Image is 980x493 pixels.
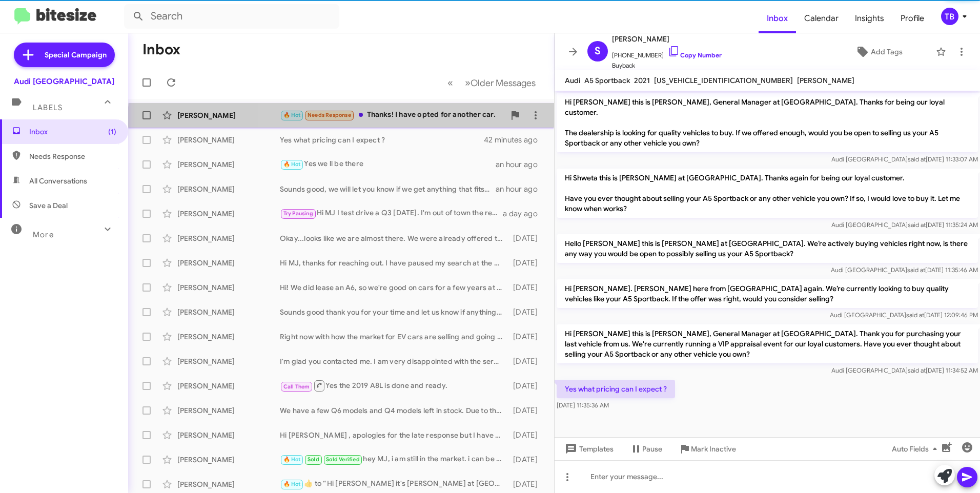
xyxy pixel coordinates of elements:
[177,479,280,489] div: [PERSON_NAME]
[508,282,546,293] div: [DATE]
[280,158,496,170] div: Yes we ll be there
[280,109,505,121] div: Thanks! I have opted for another car.
[280,332,508,342] div: Right now with how the market for EV cars are selling and going fast we are leaving price negotia...
[177,356,280,366] div: [PERSON_NAME]
[177,233,280,243] div: [PERSON_NAME]
[177,430,280,440] div: [PERSON_NAME]
[847,4,892,33] a: Insights
[508,430,546,440] div: [DATE]
[142,42,180,58] h1: Inbox
[280,208,503,219] div: Hi MJ I test drive a Q3 [DATE]. I'm out of town the rest of the week and I will connect with Macq...
[441,72,459,93] button: Previous
[280,356,508,366] div: I'm glad you contacted me. I am very disappointed with the service I received, not only at [GEOGR...
[932,8,969,25] button: TB
[280,258,508,268] div: Hi MJ, thanks for reaching out. I have paused my search at the moment. Best wishes.
[670,440,744,458] button: Mark Inactive
[326,456,360,463] span: Sold Verified
[447,76,453,89] span: «
[465,76,471,89] span: »
[796,4,847,33] a: Calendar
[622,440,670,458] button: Pause
[557,93,978,152] p: Hi [PERSON_NAME] this is [PERSON_NAME], General Manager at [GEOGRAPHIC_DATA]. Thanks for being ou...
[508,479,546,489] div: [DATE]
[508,455,546,465] div: [DATE]
[831,266,978,274] span: Audi [GEOGRAPHIC_DATA] [DATE] 11:35:46 AM
[557,380,675,398] p: Yes what pricing can I expect ?
[124,4,339,29] input: Search
[33,103,63,112] span: Labels
[831,221,978,229] span: Audi [GEOGRAPHIC_DATA] [DATE] 11:35:24 AM
[283,112,301,118] span: 🔥 Hot
[280,233,508,243] div: Okay...looks like we are almost there. We were already offered the lease end protection from your...
[484,135,546,145] div: 42 minutes ago
[612,60,722,71] span: Buyback
[691,440,736,458] span: Mark Inactive
[503,209,546,219] div: a day ago
[177,282,280,293] div: [PERSON_NAME]
[508,332,546,342] div: [DATE]
[29,200,68,211] span: Save a Deal
[280,282,508,293] div: Hi! We did lease an A6, so we're good on cars for a few years at least
[280,135,484,145] div: Yes what pricing can I expect ?
[280,405,508,416] div: We have a few Q6 models and Q4 models left in stock. Due to the inventory going fast we are leavi...
[892,440,941,458] span: Auto Fields
[759,4,796,33] a: Inbox
[14,43,115,67] a: Special Campaign
[177,405,280,416] div: [PERSON_NAME]
[29,176,87,186] span: All Conversations
[496,159,546,170] div: an hour ago
[280,307,508,317] div: Sounds good thank you for your time and let us know if anything changes.
[908,155,926,163] span: said at
[280,478,508,490] div: ​👍​ to “ Hi [PERSON_NAME] it's [PERSON_NAME] at [GEOGRAPHIC_DATA]. Can I get you any more info on...
[283,383,310,390] span: Call Them
[557,279,978,308] p: Hi [PERSON_NAME]. [PERSON_NAME] here from [GEOGRAPHIC_DATA] again. We’re currently looking to buy...
[557,234,978,263] p: Hello [PERSON_NAME] this is [PERSON_NAME] at [GEOGRAPHIC_DATA]. We’re actively buying vehicles ri...
[831,366,978,374] span: Audi [GEOGRAPHIC_DATA] [DATE] 11:34:52 AM
[177,209,280,219] div: [PERSON_NAME]
[177,258,280,268] div: [PERSON_NAME]
[14,76,114,87] div: Audi [GEOGRAPHIC_DATA]
[471,77,536,89] span: Older Messages
[508,356,546,366] div: [DATE]
[907,266,925,274] span: said at
[892,4,932,33] a: Profile
[508,233,546,243] div: [DATE]
[177,307,280,317] div: [PERSON_NAME]
[941,8,958,25] div: TB
[563,440,614,458] span: Templates
[595,43,601,59] span: S
[33,230,54,239] span: More
[508,258,546,268] div: [DATE]
[283,210,313,217] span: Try Pausing
[654,76,793,85] span: [US_VEHICLE_IDENTIFICATION_NUMBER]
[45,50,107,60] span: Special Campaign
[830,311,978,319] span: Audi [GEOGRAPHIC_DATA] [DATE] 12:09:46 PM
[557,401,609,409] span: [DATE] 11:35:36 AM
[29,151,116,161] span: Needs Response
[906,311,924,319] span: said at
[177,455,280,465] div: [PERSON_NAME]
[459,72,542,93] button: Next
[177,159,280,170] div: [PERSON_NAME]
[283,456,301,463] span: 🔥 Hot
[280,430,508,440] div: Hi [PERSON_NAME] , apologies for the late response but I have already acquired a q6
[508,381,546,391] div: [DATE]
[634,76,650,85] span: 2021
[612,45,722,60] span: [PHONE_NUMBER]
[283,161,301,168] span: 🔥 Hot
[831,155,978,163] span: Audi [GEOGRAPHIC_DATA] [DATE] 11:33:07 AM
[508,405,546,416] div: [DATE]
[280,184,496,194] div: Sounds good, we will let you know if we get anything that fits those requirements. Did you have a...
[612,33,722,45] span: [PERSON_NAME]
[555,440,622,458] button: Templates
[108,127,116,137] span: (1)
[29,127,116,137] span: Inbox
[908,366,926,374] span: said at
[908,221,926,229] span: said at
[797,76,854,85] span: [PERSON_NAME]
[177,135,280,145] div: [PERSON_NAME]
[177,184,280,194] div: [PERSON_NAME]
